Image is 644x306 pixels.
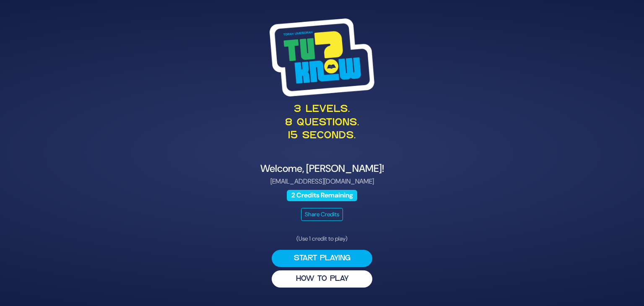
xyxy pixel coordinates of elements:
[272,234,372,243] p: (Use 1 credit to play)
[117,103,527,143] p: 3 levels. 8 questions. 15 seconds.
[270,18,374,96] img: Tournament Logo
[287,190,357,201] span: 2 Credits Remaining
[272,250,372,267] button: Start Playing
[117,176,527,187] p: [EMAIL_ADDRESS][DOMAIN_NAME]
[117,163,527,175] h4: Welcome, [PERSON_NAME]!
[301,208,343,221] button: Share Credits
[272,270,372,288] button: HOW TO PLAY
